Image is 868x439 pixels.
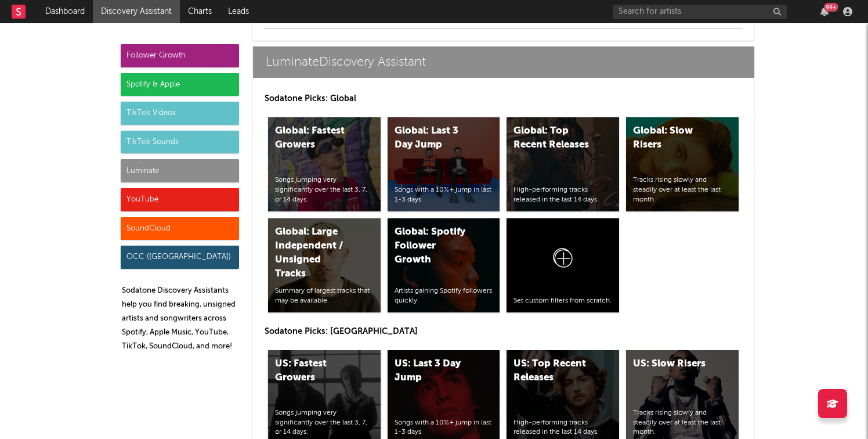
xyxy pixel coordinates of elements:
[820,7,829,16] button: 99+
[121,131,239,154] div: TikTok Sounds
[388,117,500,211] a: Global: Last 3 Day JumpSongs with a 10%+ jump in last 1-3 days.
[121,73,239,96] div: Spotify & Apple
[513,124,592,152] div: Global: Top Recent Releases
[275,357,354,385] div: US: Fastest Growers
[121,44,239,67] div: Follower Growth
[824,3,838,12] div: 99 +
[633,408,732,437] div: Tracks rising slowly and steadily over at least the last month.
[507,117,619,211] a: Global: Top Recent ReleasesHigh-performing tracks released in the last 14 days.
[275,408,374,437] div: Songs jumping very significantly over the last 3, 7, or 14 days.
[265,325,743,339] p: Sodatone Picks: [GEOGRAPHIC_DATA]
[513,357,592,385] div: US: Top Recent Releases
[121,159,239,182] div: Luminate
[395,185,493,205] div: Songs with a 10%+ jump in last 1-3 days.
[633,357,712,371] div: US: Slow Risers
[395,225,473,267] div: Global: Spotify Follower Growth
[513,185,612,205] div: High-performing tracks released in the last 14 days.
[388,218,500,312] a: Global: Spotify Follower GrowthArtists gaining Spotify followers quickly.
[626,117,739,211] a: Global: Slow RisersTracks rising slowly and steadily over at least the last month.
[265,92,743,106] p: Sodatone Picks: Global
[275,225,354,281] div: Global: Large Independent / Unsigned Tracks
[633,175,732,204] div: Tracks rising slowly and steadily over at least the last month.
[395,286,493,306] div: Artists gaining Spotify followers quickly.
[507,218,619,312] a: Set custom filters from scratch.
[268,117,381,211] a: Global: Fastest GrowersSongs jumping very significantly over the last 3, 7, or 14 days.
[613,5,787,19] input: Search for artists
[275,124,354,152] div: Global: Fastest Growers
[121,246,239,269] div: OCC ([GEOGRAPHIC_DATA])
[121,102,239,125] div: TikTok Videos
[275,286,374,306] div: Summary of largest tracks that may be available.
[395,357,473,385] div: US: Last 3 Day Jump
[275,175,374,204] div: Songs jumping very significantly over the last 3, 7, or 14 days.
[121,217,239,240] div: SoundCloud
[633,124,712,152] div: Global: Slow Risers
[395,124,473,152] div: Global: Last 3 Day Jump
[395,418,493,438] div: Songs with a 10%+ jump in last 1-3 days.
[513,418,612,438] div: High-performing tracks released in the last 14 days.
[513,296,612,306] div: Set custom filters from scratch.
[268,218,381,312] a: Global: Large Independent / Unsigned TracksSummary of largest tracks that may be available.
[253,46,754,78] a: LuminateDiscovery Assistant
[122,284,239,354] p: Sodatone Discovery Assistants help you find breaking, unsigned artists and songwriters across Spo...
[121,188,239,211] div: YouTube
